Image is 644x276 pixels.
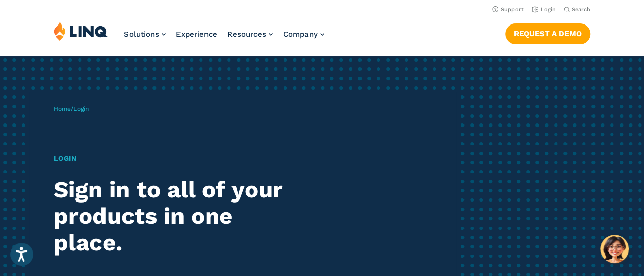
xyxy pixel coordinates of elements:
[572,6,590,13] span: Search
[492,6,524,13] a: Support
[54,105,89,112] span: /
[227,30,266,39] span: Resources
[532,6,556,13] a: Login
[54,177,302,257] h2: Sign in to all of your products in one place.
[600,235,629,263] button: Hello, have a question? Let’s chat.
[54,153,302,164] h1: Login
[54,105,71,112] a: Home
[176,30,217,39] a: Experience
[73,105,89,112] span: Login
[283,30,318,39] span: Company
[227,30,273,39] a: Resources
[54,21,108,41] img: LINQ | K‑12 Software
[124,21,324,55] nav: Primary Navigation
[505,23,590,44] a: Request a Demo
[283,30,324,39] a: Company
[505,21,590,44] nav: Button Navigation
[564,6,590,13] button: Open Search Bar
[124,30,166,39] a: Solutions
[124,30,159,39] span: Solutions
